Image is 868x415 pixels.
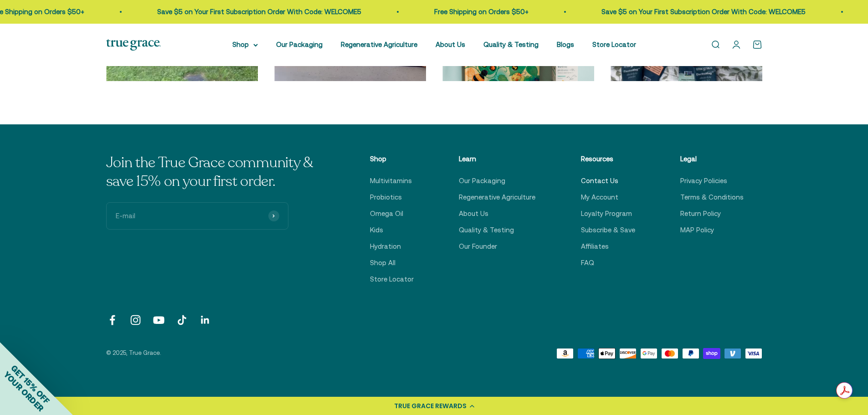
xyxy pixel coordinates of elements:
span: GET 15% OFF [9,363,51,405]
a: Contact Us [581,175,618,186]
a: Terms & Conditions [680,192,744,203]
a: Follow on Facebook [106,314,118,326]
a: Our Packaging [459,175,505,186]
a: Subscribe & Save [581,225,635,236]
p: © 2025, True Grace. [106,348,161,358]
a: Shop All [370,257,395,268]
a: Store Locator [592,41,636,48]
p: Legal [680,154,744,164]
a: Blogs [557,41,574,48]
a: Store Locator [370,274,414,285]
a: Multivitamins [370,175,412,186]
p: Learn [459,154,535,164]
a: About Us [459,208,488,219]
p: Join the True Grace community & save 15% on your first order. [106,154,325,191]
a: Kids [370,225,383,236]
a: Probiotics [370,192,402,203]
a: My Account [581,192,618,203]
a: Omega Oil [370,208,403,219]
a: FAQ [581,257,594,268]
a: Free Shipping on Orders $50+ [432,8,527,15]
p: Shop [370,154,414,164]
summary: Shop [232,39,258,50]
p: Resources [581,154,635,164]
a: Affiliates [581,241,609,252]
a: MAP Policy [680,225,714,236]
span: YOUR ORDER [2,369,46,413]
a: Our Founder [459,241,497,252]
a: Our Packaging [276,41,323,48]
a: Follow on TikTok [176,314,188,326]
p: Save $5 on Your First Subscription Order With Code: WELCOME5 [155,6,360,17]
a: Follow on Instagram [129,314,142,326]
a: Regenerative Agriculture [341,41,417,48]
a: Privacy Policies [680,175,727,186]
a: Regenerative Agriculture [459,192,535,203]
a: Follow on LinkedIn [199,314,211,326]
a: Loyalty Program [581,208,632,219]
p: Save $5 on Your First Subscription Order With Code: WELCOME5 [600,6,804,17]
a: About Us [436,41,465,48]
a: Hydration [370,241,401,252]
a: Quality & Testing [483,41,539,48]
a: Return Policy [680,208,721,219]
a: Quality & Testing [459,225,514,236]
a: Follow on YouTube [153,314,165,326]
div: TRUE GRACE REWARDS [394,401,467,411]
